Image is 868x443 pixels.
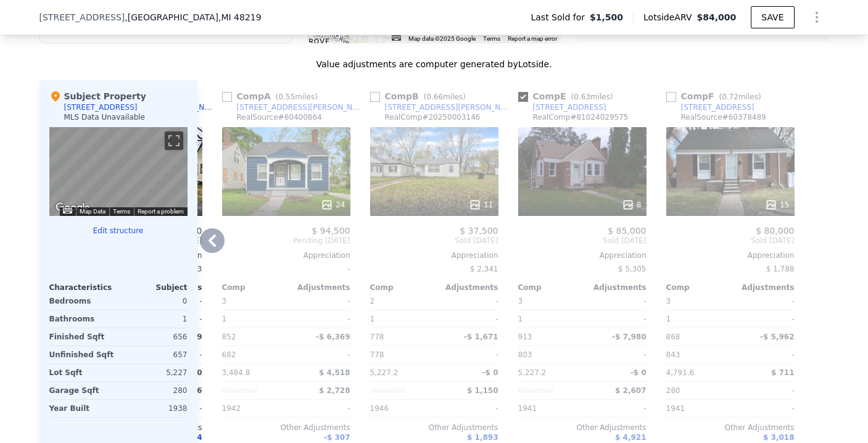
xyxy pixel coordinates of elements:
div: Comp [518,283,582,292]
span: ( miles) [419,93,471,101]
div: Map [49,127,188,216]
div: 656 [121,328,188,346]
div: - [289,346,350,363]
div: 8 [622,199,642,211]
div: - [733,400,795,417]
span: 843 [666,350,680,359]
div: Comp [222,283,286,292]
span: Lotside ARV [643,11,696,23]
div: Characteristics [49,283,118,292]
span: , MI 48219 [218,12,262,22]
span: Pending [DATE] [222,236,350,246]
div: Comp A [222,90,323,102]
div: RealSource # 60378489 [681,112,766,122]
span: $ 2,728 [319,386,350,395]
div: Unfinished Sqft [49,346,116,363]
span: 0.63 [574,93,590,101]
div: Comp B [370,90,471,102]
div: 1 [222,310,284,328]
span: ( miles) [271,93,323,101]
div: Bathrooms [49,310,116,328]
div: 280 [121,382,188,399]
span: $ 2,607 [615,386,646,395]
span: Map data ©2025 Google [408,35,476,42]
div: 15 [765,199,789,211]
span: 3 [222,297,227,305]
span: $84,000 [696,12,736,22]
a: Terms (opens in new tab) [483,35,500,42]
a: Terms (opens in new tab) [113,208,130,215]
a: Open this area in Google Maps (opens a new window) [310,27,351,43]
span: Sold [DATE] [518,236,647,246]
div: - [222,260,350,278]
span: 913 [518,333,532,341]
a: [STREET_ADDRESS] [666,102,754,112]
div: Adjustments [582,283,647,292]
div: Lot Sqft [49,364,116,381]
div: Subject Property [49,90,146,102]
span: $ 2,341 [470,265,498,273]
div: - [289,310,350,328]
button: Show Options [804,5,829,30]
div: 1938 [121,400,188,417]
div: Year Built [49,400,116,417]
div: [STREET_ADDRESS] [533,102,606,112]
span: 868 [666,333,680,341]
div: - [733,346,795,363]
span: $ 80,000 [756,226,794,236]
span: 5,227.2 [370,368,399,377]
button: Keyboard shortcuts [392,35,400,41]
div: - [733,310,795,328]
span: Sold [DATE] [666,236,795,246]
span: $ 4,518 [319,368,350,377]
span: Last Sold for [531,11,590,23]
div: Finished Sqft [49,328,116,346]
span: 803 [518,350,532,359]
div: Unspecified [370,382,432,399]
span: -$ 0 [630,368,647,377]
div: 1 [518,310,580,328]
div: - [437,400,498,417]
div: RealComp # 20250003146 [385,112,481,122]
button: Keyboard shortcuts [63,208,72,213]
div: [STREET_ADDRESS][PERSON_NAME] [385,102,513,112]
div: - [437,310,498,328]
div: 1942 [222,400,284,417]
div: Garage Sqft [49,382,116,399]
div: 1 [370,310,432,328]
div: Comp [370,283,434,292]
div: - [733,382,795,399]
div: Comp F [666,90,766,102]
div: Unspecified [518,382,580,399]
div: 24 [321,199,345,211]
div: - [437,346,498,363]
span: $ 94,500 [312,226,350,236]
div: [STREET_ADDRESS] [64,102,138,112]
span: $1,500 [590,11,623,23]
div: Other Adjustments [222,423,350,433]
span: $ 37,500 [460,226,498,236]
span: 0.72 [722,93,738,101]
div: 1 [121,310,188,328]
span: , [GEOGRAPHIC_DATA] [125,11,261,23]
span: 3,484.8 [222,368,250,377]
span: -$ 307 [324,433,350,442]
div: Street View [49,127,188,216]
button: Edit structure [49,226,188,236]
div: MLS Data Unavailable [64,112,146,122]
span: $ 711 [771,368,795,377]
a: Report a map error [508,35,557,42]
span: $ 85,000 [608,226,646,236]
span: -$ 1,671 [464,333,498,341]
span: 0.66 [426,93,443,101]
div: Adjustments [286,283,350,292]
a: [STREET_ADDRESS][PERSON_NAME] [370,102,513,112]
span: 5,227.2 [518,368,547,377]
span: -$ 6,369 [316,333,350,341]
span: ( miles) [566,93,618,101]
span: -$ 0 [482,368,498,377]
span: 4,791.6 [666,368,695,377]
div: Bedrooms [49,292,116,310]
div: - [585,400,647,417]
div: 11 [469,199,493,211]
